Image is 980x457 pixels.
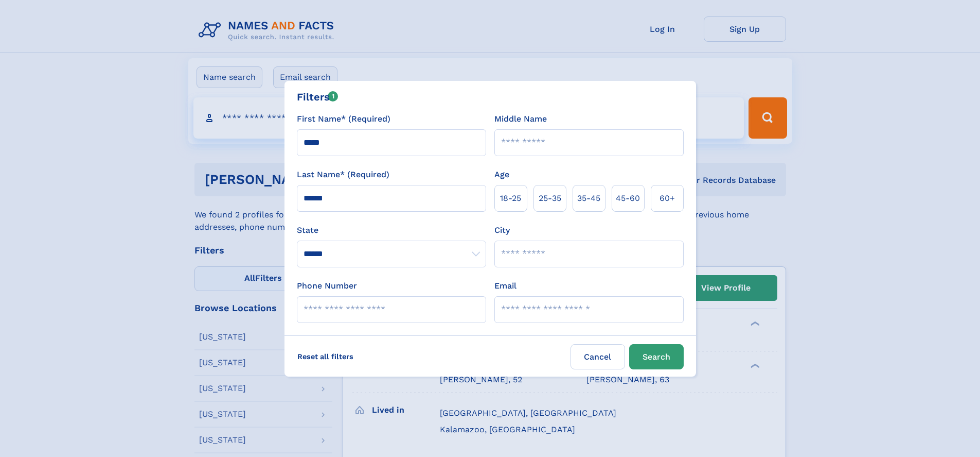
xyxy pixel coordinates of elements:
[297,280,357,292] label: Phone Number
[494,280,516,292] label: Email
[297,89,338,105] div: Filters
[629,344,684,369] button: Search
[494,113,547,125] label: Middle Name
[500,192,521,205] span: 18‑25
[571,344,625,369] label: Cancel
[616,192,640,205] span: 45‑60
[660,192,675,205] span: 60+
[494,168,509,181] label: Age
[297,113,390,125] label: First Name* (Required)
[539,192,561,205] span: 25‑35
[494,224,510,236] label: City
[297,168,389,181] label: Last Name* (Required)
[291,344,360,369] label: Reset all filters
[297,224,486,236] label: State
[577,192,600,205] span: 35‑45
